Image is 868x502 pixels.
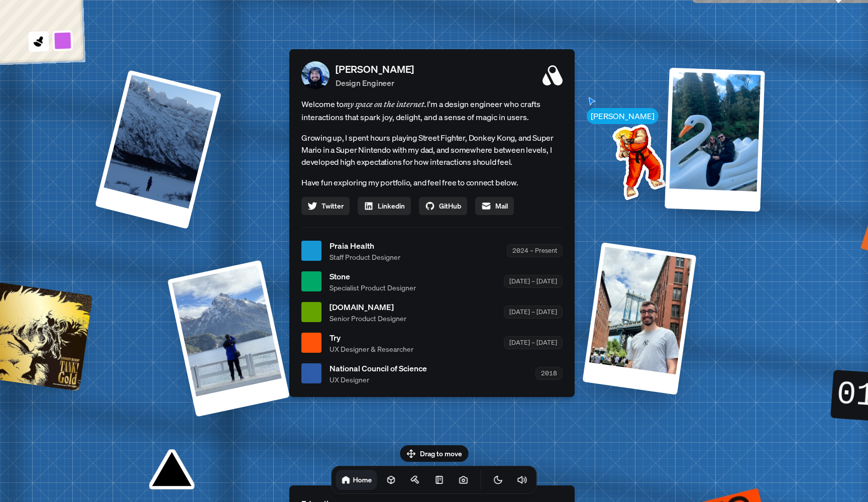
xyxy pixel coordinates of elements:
button: Toggle Theme [488,470,508,490]
span: Linkedin [378,200,405,211]
span: Praia Health [330,240,400,252]
span: Mail [495,200,508,211]
p: Have fun exploring my portfolio, and feel free to connect below. [301,176,563,189]
a: Twitter [301,197,350,215]
span: Specialist Product Designer [330,282,416,293]
span: Try [330,332,413,344]
div: 2018 [535,367,563,379]
div: 2024 – Present [507,244,563,257]
a: GitHub [419,197,467,215]
a: Home [336,470,377,490]
div: [DATE] – [DATE] [504,336,563,349]
em: my space on the internet. [344,99,427,109]
div: [DATE] – [DATE] [504,306,563,318]
p: [PERSON_NAME] [336,62,414,77]
span: Stone [330,270,416,282]
span: National Council of Science [330,362,427,374]
img: Profile Picture [301,61,330,89]
span: UX Designer [330,374,427,385]
span: Senior Product Designer [330,313,406,324]
p: Design Engineer [336,77,414,89]
span: Staff Product Designer [330,252,400,262]
span: GitHub [439,200,461,211]
a: Linkedin [358,197,411,215]
span: Twitter [321,200,344,211]
span: Welcome to I'm a design engineer who crafts interactions that spark joy, delight, and a sense of ... [301,97,563,124]
button: Toggle Audio [512,470,532,490]
img: Profile example [586,109,688,211]
h1: Home [353,475,372,484]
p: Growing up, I spent hours playing Street Fighter, Donkey Kong, and Super Mario in a Super Nintend... [301,132,563,168]
span: UX Designer & Researcher [330,344,413,354]
a: Mail [475,197,514,215]
div: [DATE] – [DATE] [504,275,563,287]
span: [DOMAIN_NAME] [330,301,406,313]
